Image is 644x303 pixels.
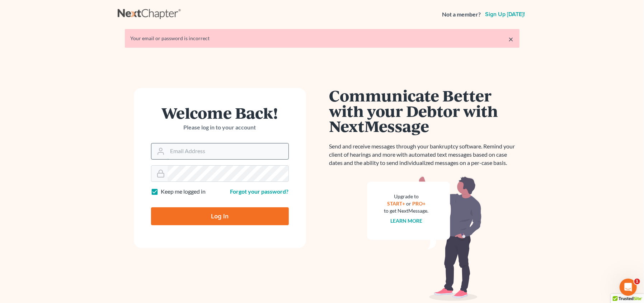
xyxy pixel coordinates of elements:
input: Email Address [168,143,288,159]
input: Log In [151,207,289,225]
label: Keep me logged in [161,188,206,196]
p: Please log in to your account [151,123,289,132]
strong: Not a member? [442,10,481,19]
img: nextmessage_bg-59042aed3d76b12b5cd301f8e5b87938c9018125f34e5fa2b7a6b67550977c72.svg [367,176,482,301]
h1: Communicate Better with your Debtor with NextMessage [329,88,520,134]
div: Your email or password is incorrect [131,35,514,42]
a: Forgot your password? [230,188,289,195]
a: Learn more [390,218,422,224]
iframe: Intercom live chat [620,279,637,296]
a: PRO+ [412,200,426,207]
a: Sign up [DATE]! [484,11,527,17]
div: Upgrade to [384,193,429,200]
div: to get NextMessage. [384,207,429,214]
span: 1 [634,279,640,284]
h1: Welcome Back! [151,105,289,120]
span: or [406,200,411,207]
a: START+ [387,200,405,207]
a: × [509,35,514,43]
p: Send and receive messages through your bankruptcy software. Remind your client of hearings and mo... [329,142,520,167]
